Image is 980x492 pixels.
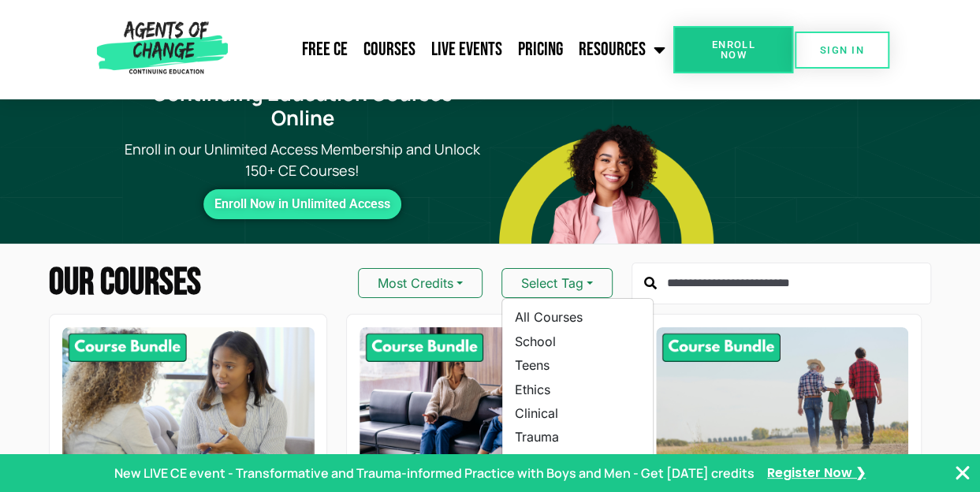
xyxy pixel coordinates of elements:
button: Select Tag [501,268,613,298]
a: Resources [571,30,673,69]
p: New LIVE CE event - Transformative and Trauma-informed Practice with Boys and Men - Get [DATE] cr... [114,464,755,483]
a: Live Events [423,30,510,69]
img: New Therapist Essentials - 10 Credit CE Bundle [62,327,315,467]
img: Leadership and Supervision Skills - 8 Credit CE Bundle [360,327,612,467]
a: Clinical [502,401,653,425]
a: Register Now ❯ [767,464,866,482]
img: Rural and Underserved Practice - 8 Credit CE Bundle [656,327,908,467]
a: Ethics [502,378,653,401]
a: Pricing [510,30,571,69]
a: Burnout [502,449,653,473]
a: All Courses [502,305,653,329]
a: Enroll Now in Unlimited Access [203,189,401,219]
button: Close Banner [953,464,972,483]
a: Teens [502,353,653,377]
h1: Continuing Education Courses Online [124,82,480,130]
span: SIGN IN [820,45,864,55]
a: Free CE [294,30,356,69]
button: Most Credits [358,268,483,298]
p: Enroll in our Unlimited Access Membership and Unlock 150+ CE Courses! [114,139,490,181]
a: Courses [356,30,423,69]
a: SIGN IN [795,32,889,69]
span: Enroll Now [699,39,768,60]
a: Enroll Now [673,26,793,73]
span: Enroll Now in Unlimited Access [214,200,390,208]
a: School [502,330,653,353]
a: Trauma [502,425,653,449]
h2: Our Courses [49,264,201,302]
nav: Menu [234,30,673,69]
